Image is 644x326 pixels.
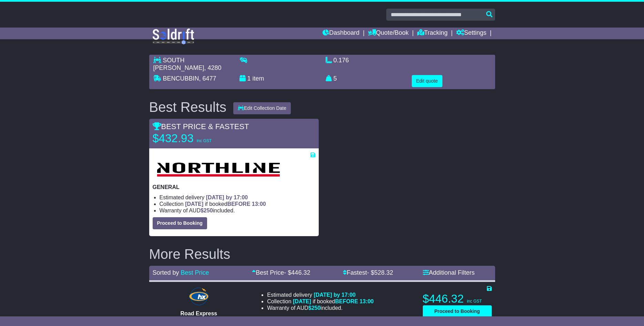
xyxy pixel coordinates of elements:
[199,75,216,82] span: , 6477
[253,75,264,82] span: item
[204,208,213,213] span: 250
[185,201,266,207] span: if booked
[227,201,251,207] span: BEFORE
[467,299,482,304] span: inc GST
[335,298,358,304] span: BEFORE
[343,269,393,276] a: Fastest- $528.32
[293,298,374,304] span: if booked
[423,305,492,317] button: Proceed to Booking
[252,201,266,207] span: 13:00
[412,75,442,87] button: Edit quote
[153,158,284,180] img: Northline Distribution: GENERAL
[308,305,321,311] span: $
[149,246,495,262] h2: More Results
[334,75,337,82] span: 5
[160,201,315,207] li: Collection
[267,305,374,311] li: Warranty of AUD included.
[247,75,251,82] span: 1
[206,194,248,200] span: [DATE] by 17:00
[311,305,321,311] span: 250
[185,201,203,207] span: [DATE]
[153,122,249,131] span: BEST PRICE & FASTEST
[323,28,359,39] a: Dashboard
[423,269,475,276] a: Additional Filters
[153,57,204,71] span: SOUTH [PERSON_NAME]
[456,28,487,39] a: Settings
[187,286,210,307] img: Hunter Express: Road Express
[252,269,310,276] a: Best Price- $446.32
[367,269,393,276] span: - $
[267,292,374,298] li: Estimated delivery
[160,207,315,214] li: Warranty of AUD included.
[201,208,213,213] span: $
[233,102,291,114] button: Edit Collection Date
[374,269,393,276] span: 528.32
[146,99,230,115] div: Best Results
[293,298,311,304] span: [DATE]
[204,64,222,71] span: , 4280
[334,57,349,64] span: 0.176
[368,28,409,39] a: Quote/Book
[291,269,310,276] span: 446.32
[314,292,356,298] span: [DATE] by 17:00
[423,292,492,306] p: $446.32
[153,217,207,229] button: Proceed to Booking
[153,184,315,190] p: GENERAL
[417,28,448,39] a: Tracking
[267,298,374,305] li: Collection
[284,269,310,276] span: - $
[160,194,315,201] li: Estimated delivery
[197,138,212,143] span: inc GST
[181,311,217,316] span: Road Express
[163,75,199,82] span: BENCUBBIN
[181,269,209,276] a: Best Price
[360,298,374,304] span: 13:00
[153,269,179,276] span: Sorted by
[153,132,239,145] p: $432.93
